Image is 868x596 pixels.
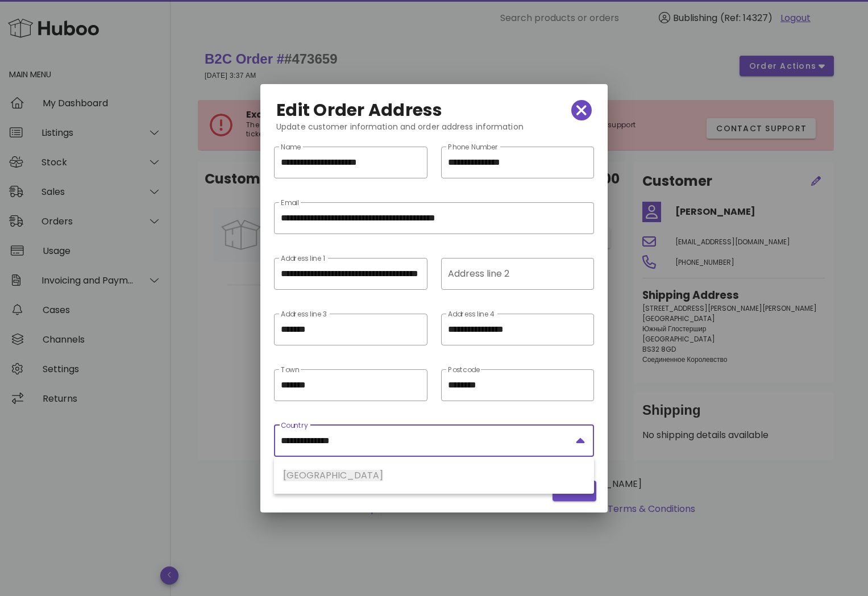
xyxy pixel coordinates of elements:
[448,366,480,374] label: Postcode
[281,422,308,430] label: Country
[281,255,325,263] label: Address line 1
[281,366,299,374] label: Town
[448,143,499,152] label: Phone Number
[281,310,327,319] label: Address line 3
[276,101,443,119] h2: Edit Order Address
[283,469,383,482] span: [GEOGRAPHIC_DATA]
[281,199,299,207] label: Email
[281,143,301,152] label: Name
[448,310,495,319] label: Address line 4
[267,120,601,142] div: Update customer information and order address information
